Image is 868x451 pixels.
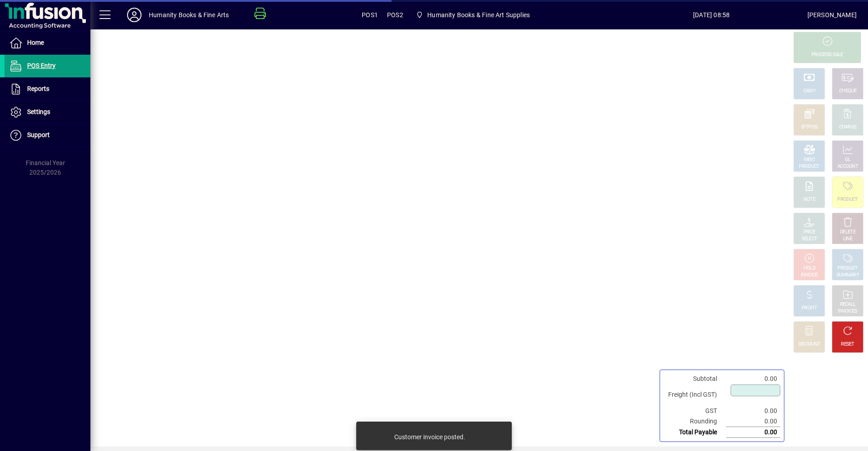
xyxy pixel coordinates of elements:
div: HOLD [803,265,815,272]
div: SELECT [802,236,817,242]
button: Profile [120,7,149,23]
div: PRODUCT [837,265,858,272]
div: LINE [843,236,852,242]
span: Settings [27,108,50,115]
div: CASH [803,88,815,95]
div: PROFIT [802,305,817,312]
span: Humanity Books & Fine Art Supplies [412,7,533,23]
div: INVOICES [838,308,857,315]
div: RECALL [840,301,856,308]
span: POS2 [387,8,403,22]
a: Reports [5,78,90,100]
div: RESET [841,341,854,348]
span: Reports [27,85,49,92]
td: Rounding [664,416,726,427]
td: 0.00 [726,427,780,438]
div: PRODUCT [837,196,858,203]
a: Support [5,124,90,147]
td: GST [664,406,726,416]
div: EFTPOS [801,124,818,131]
td: Freight (Incl GST) [664,384,726,406]
span: [DATE] 08:58 [616,8,807,22]
a: Settings [5,101,90,123]
td: 0.00 [726,374,780,384]
div: NOTE [803,196,815,203]
div: DISCOUNT [798,341,820,348]
span: Support [27,131,50,138]
div: DELETE [840,229,855,236]
td: Subtotal [664,374,726,384]
div: INVOICE [801,272,817,279]
div: MISC [804,157,815,163]
div: PROCESS SALE [811,52,843,58]
a: Home [5,32,90,54]
div: CHARGE [839,124,857,131]
td: 0.00 [726,416,780,427]
span: POS Entry [27,62,56,69]
div: [PERSON_NAME] [807,8,857,22]
div: Humanity Books & Fine Arts [149,8,229,22]
span: Humanity Books & Fine Art Supplies [427,8,530,22]
span: POS1 [362,8,378,22]
span: Home [27,39,44,46]
td: Total Payable [664,427,726,438]
div: SUMMARY [836,272,859,279]
div: PRODUCT [799,163,819,170]
div: CHEQUE [839,88,856,95]
div: GL [845,157,851,163]
div: ACCOUNT [837,163,858,170]
div: Customer invoice posted. [394,432,465,442]
div: PRICE [803,229,816,236]
td: 0.00 [726,406,780,416]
